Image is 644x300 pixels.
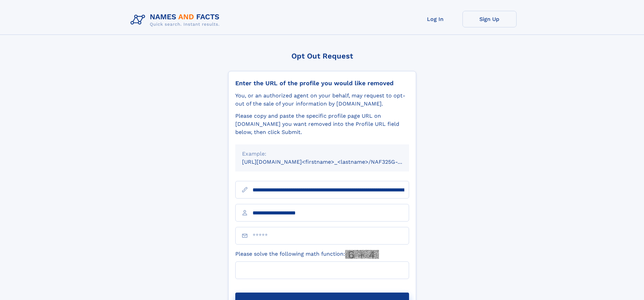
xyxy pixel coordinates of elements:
[235,92,409,108] div: You, or an authorized agent on your behalf, may request to opt-out of the sale of your informatio...
[228,52,416,60] div: Opt Out Request
[128,11,225,29] img: Logo Names and Facts
[235,112,409,136] div: Please copy and paste the specific profile page URL on [DOMAIN_NAME] you want removed into the Pr...
[462,11,517,27] a: Sign Up
[242,159,422,165] small: [URL][DOMAIN_NAME]<firstname>_<lastname>/NAF325G-xxxxxxxx
[235,250,379,259] label: Please solve the following math function:
[235,79,409,87] div: Enter the URL of the profile you would like removed
[242,150,402,158] div: Example:
[408,11,462,27] a: Log In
